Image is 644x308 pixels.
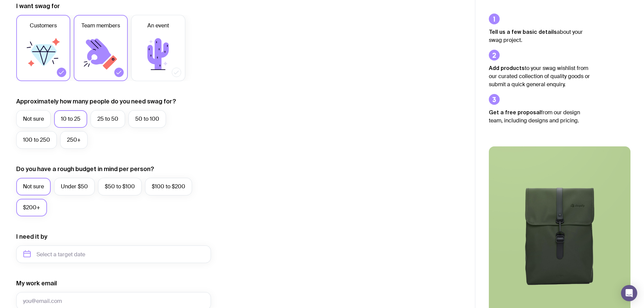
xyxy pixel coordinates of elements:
span: An event [147,22,169,30]
label: I need it by [16,233,47,241]
input: Select a target date [16,245,211,263]
strong: Tell us a few basic details [489,29,557,35]
label: Approximately how many people do you need swag for? [16,97,176,105]
label: Not sure [16,178,51,195]
label: My work email [16,279,57,287]
span: Team members [81,22,120,30]
label: Under $50 [54,178,95,195]
label: 50 to 100 [128,110,166,128]
span: Customers [30,22,57,30]
label: $50 to $100 [98,178,142,195]
label: Not sure [16,110,51,128]
label: Do you have a rough budget in mind per person? [16,165,154,173]
div: Open Intercom Messenger [621,285,637,301]
label: 250+ [60,131,88,149]
p: from our design team, including designs and pricing. [489,108,590,125]
strong: Get a free proposal [489,109,541,115]
label: 100 to 250 [16,131,57,149]
label: $200+ [16,199,47,216]
strong: Add products [489,65,525,71]
label: $100 to $200 [145,178,192,195]
label: 10 to 25 [54,110,87,128]
p: about your swag project. [489,28,590,44]
p: to your swag wishlist from our curated collection of quality goods or submit a quick general enqu... [489,64,590,89]
label: I want swag for [16,2,60,10]
label: 25 to 50 [91,110,125,128]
